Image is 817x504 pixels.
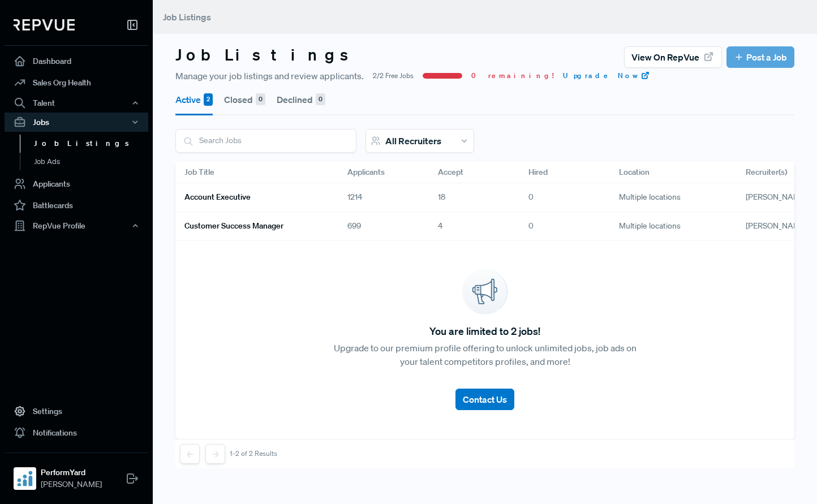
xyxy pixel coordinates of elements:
a: Job Ads [20,153,164,171]
a: PerformYardPerformYard[PERSON_NAME] [5,453,148,495]
a: Notifications [5,422,148,443]
button: Next [205,444,225,464]
span: [PERSON_NAME] [746,192,807,202]
strong: PerformYard [41,467,102,479]
div: 1-2 of 2 Results [230,450,277,458]
a: Settings [5,400,148,422]
span: View on RepVue [631,50,699,64]
div: Multiple locations [610,183,737,212]
button: RepVue Profile [5,216,148,235]
span: You are limited to 2 jobs! [429,324,540,339]
h6: Customer Success Manager [184,221,283,231]
div: 0 [519,212,610,241]
span: Job Title [184,166,214,178]
span: Applicants [347,166,385,178]
nav: pagination [180,444,277,464]
span: [PERSON_NAME] [746,221,807,231]
span: Hired [528,166,548,178]
button: Jobs [5,113,148,132]
button: Closed 0 [224,84,265,115]
span: Location [619,166,650,178]
span: Manage your job listings and review applicants. [175,69,364,83]
span: [PERSON_NAME] [41,479,102,490]
span: Recruiter(s) [746,166,787,178]
div: 2 [204,93,213,106]
div: 0 [316,93,325,106]
img: PerformYard [16,469,34,488]
div: 699 [338,212,429,241]
div: Multiple locations [610,212,737,241]
a: Sales Org Health [5,72,148,93]
button: Previous [180,444,200,464]
button: Contact Us [455,389,514,410]
div: 0 [256,93,265,106]
button: Talent [5,93,148,113]
span: Accept [438,166,463,178]
div: 4 [429,212,519,241]
a: Upgrade Now [563,71,650,81]
button: Declined 0 [277,84,325,115]
span: Contact Us [463,394,507,405]
div: 0 [519,183,610,212]
a: Customer Success Manager [184,217,320,236]
a: Account Executive [184,188,320,207]
button: Active 2 [175,84,213,115]
button: View on RepVue [624,46,722,68]
a: Job Listings [20,135,164,153]
span: 0 remaining! [471,71,554,81]
img: announcement [462,269,508,315]
span: Job Listings [163,11,211,23]
span: 2/2 Free Jobs [373,71,414,81]
p: Upgrade to our premium profile offering to unlock unlimited jobs, job ads on your talent competit... [330,341,640,368]
img: RepVue [14,19,75,31]
a: Applicants [5,173,148,195]
a: Battlecards [5,195,148,216]
span: All Recruiters [385,135,441,147]
a: Contact Us [455,380,514,410]
div: 1214 [338,183,429,212]
h6: Account Executive [184,192,251,202]
h3: Job Listings [175,45,359,64]
a: Dashboard [5,50,148,72]
input: Search Jobs [176,130,356,152]
div: 18 [429,183,519,212]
